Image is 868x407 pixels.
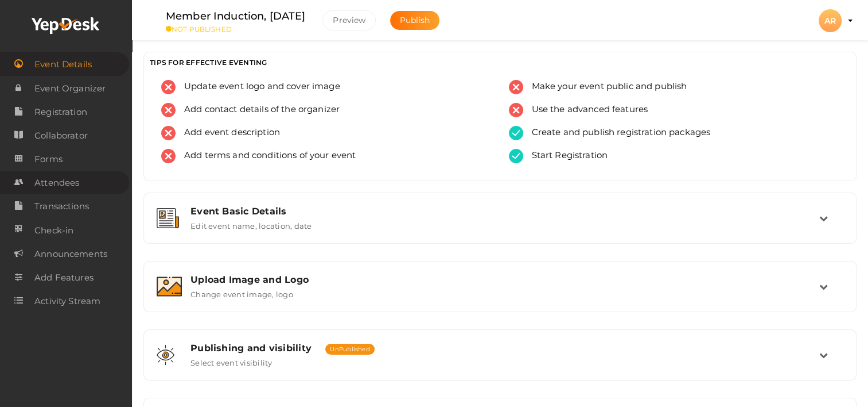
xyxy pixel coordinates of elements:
profile-pic: AR [819,16,842,26]
a: Publishing and visibility UnPublished Select event visibility [150,359,850,370]
label: Member Induction, [DATE] [166,8,305,25]
span: Publish [400,15,430,25]
span: Activity Stream [34,290,100,313]
small: NOT PUBLISHED [166,25,305,33]
img: error.svg [161,103,176,117]
span: Add Features [34,266,94,289]
button: Preview [322,10,376,30]
span: Registration [34,101,87,124]
span: Add terms and conditions of your event [176,149,356,163]
img: tick-success.svg [509,149,523,163]
a: Upload Image and Logo Change event image, logo [150,290,850,301]
span: Update event logo and cover image [176,80,340,94]
a: Event Basic Details Edit event name, location, date [150,222,850,233]
img: shared-vision.svg [157,345,174,365]
img: image.svg [157,277,182,297]
span: Start Registration [523,149,608,163]
img: event-details.svg [157,208,179,228]
img: error.svg [509,103,523,117]
img: error.svg [161,80,176,94]
span: Announcements [34,243,107,266]
button: AR [815,9,845,33]
div: AR [819,9,842,32]
label: Change event image, logo [190,285,293,299]
span: Create and publish registration packages [523,126,711,140]
span: UnPublished [325,344,375,355]
img: tick-success.svg [509,126,523,140]
span: Make your event public and publish [523,80,687,94]
span: Check-in [34,219,73,242]
span: Forms [34,148,63,171]
span: Event Organizer [34,77,106,100]
span: Event Details [34,53,92,76]
img: error.svg [161,149,176,163]
span: Publishing and visibility [190,343,312,354]
div: Upload Image and Logo [190,274,819,285]
h3: TIPS FOR EFFECTIVE EVENTING [150,58,850,67]
div: Event Basic Details [190,206,819,217]
span: Collaborator [34,124,88,147]
label: Select event visibility [190,354,273,367]
span: Transactions [34,195,89,218]
span: Add contact details of the organizer [176,103,340,117]
img: error.svg [509,80,523,94]
span: Attendees [34,171,79,194]
img: error.svg [161,126,176,140]
span: Add event description [176,126,280,140]
button: Publish [390,11,440,30]
label: Edit event name, location, date [190,217,312,231]
span: Use the advanced features [523,103,648,117]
